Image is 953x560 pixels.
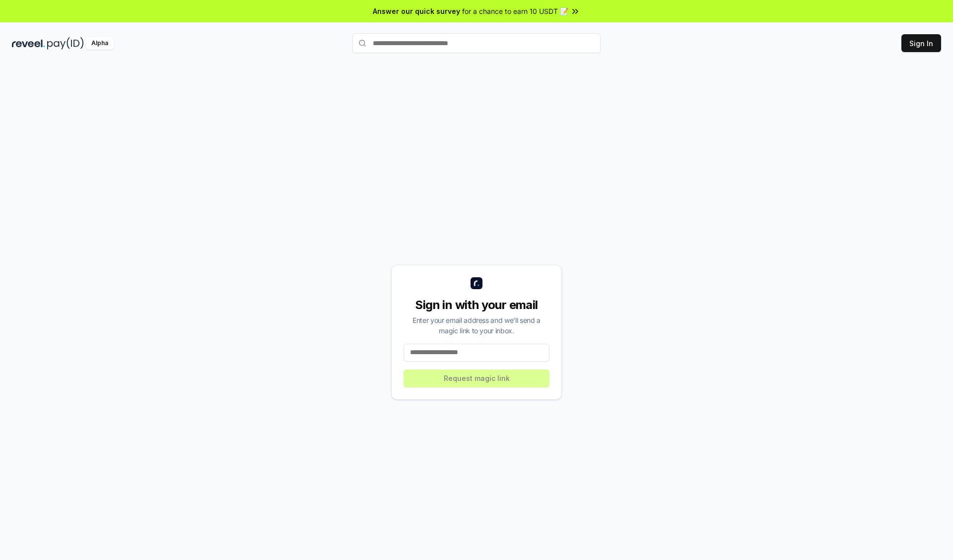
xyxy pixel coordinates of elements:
span: Answer our quick survey [373,6,460,16]
div: Alpha [86,37,114,50]
img: reveel_dark [12,37,45,50]
button: Sign In [901,34,941,52]
div: Sign in with your email [404,297,549,313]
img: logo_small [471,277,482,289]
div: Enter your email address and we’ll send a magic link to your inbox. [404,315,549,336]
span: for a chance to earn 10 USDT 📝 [462,6,568,16]
img: pay_id [47,37,84,50]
